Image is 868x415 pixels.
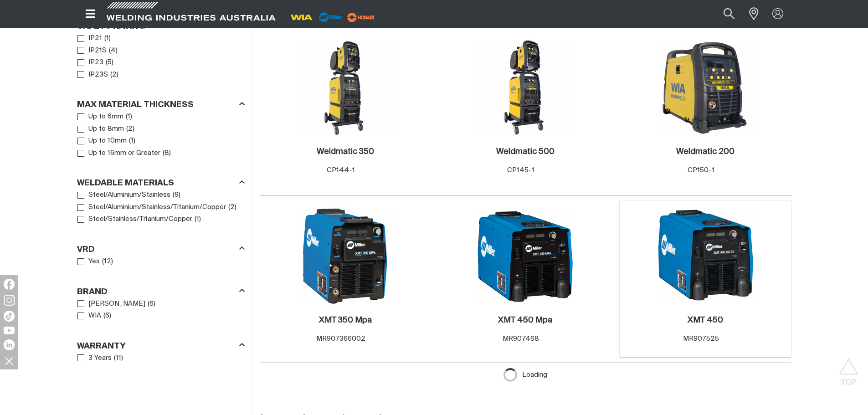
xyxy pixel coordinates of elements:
[126,112,132,122] span: ( 1 )
[77,256,100,268] a: Yes
[4,311,15,322] img: TikTok
[688,167,714,174] span: CP150-1
[688,315,723,326] a: XMT 450
[77,243,245,255] div: VRD
[77,69,108,81] a: IP23S
[88,46,107,56] span: IP21S
[77,339,245,352] div: Warranty
[503,335,539,342] span: MR907468
[228,202,236,213] span: ( 2 )
[77,245,95,255] h3: VRD
[77,56,104,69] a: IP23
[319,316,372,324] h2: XMT 350 Mpa
[126,124,134,134] span: ( 2 )
[106,57,113,68] span: ( 5 )
[110,70,118,80] span: ( 2 )
[88,57,103,68] span: IP23
[477,39,574,136] img: Weldmatic 500
[77,256,244,268] ul: VRD
[88,33,102,44] span: IP21
[148,299,155,309] span: ( 6 )
[114,353,123,364] span: ( 11 )
[77,45,107,57] a: IP21S
[77,147,161,159] a: Up to 16mm or Greater
[77,111,244,159] ul: Max Material Thickness
[77,123,124,135] a: Up to 8mm
[77,189,244,225] ul: Weldable Materials
[297,39,394,136] img: Weldmatic 350
[88,70,108,80] span: IP23S
[77,32,103,45] a: IP21
[104,33,111,44] span: ( 1 )
[676,148,734,156] h2: Weldmatic 200
[77,287,108,297] h3: Brand
[498,316,552,324] h2: XMT 450 Mpa
[344,14,378,20] a: miller
[4,327,15,334] img: YouTube
[77,100,194,110] h3: Max Material Thickness
[77,298,146,310] a: [PERSON_NAME]
[77,135,127,147] a: Up to 10mm
[657,39,754,136] img: Weldmatic 200
[88,353,112,364] span: 3 Years
[129,136,135,146] span: ( 1 )
[319,315,372,326] a: XMT 350 Mpa
[102,256,113,267] span: ( 12 )
[77,177,245,189] div: Weldable Materials
[522,368,547,382] span: Loading
[88,124,124,134] span: Up to 8mm
[88,214,192,225] span: Steel/Stainless/Titanium/Copper
[77,201,226,214] a: Steel/Aluminium/Stainless/Titanium/Copper
[838,358,859,379] button: Scroll to top
[173,190,180,200] span: ( 9 )
[344,10,378,24] img: miller
[317,148,374,156] h2: Weldmatic 350
[163,148,171,159] span: ( 8 )
[77,32,244,81] ul: Safety Rating
[77,298,244,322] ul: Brand
[4,279,15,290] img: Facebook
[88,202,226,213] span: Steel/Aluminium/Stainless/Titanium/Copper
[317,147,374,157] a: Weldmatic 350
[77,213,193,225] a: Steel/Stainless/Titanium/Copper
[702,4,744,24] input: Product name or item number...
[77,285,245,297] div: Brand
[688,316,723,324] h2: XMT 450
[683,335,719,342] span: MR907525
[714,4,745,24] button: Search products
[507,167,534,174] span: CP145-1
[498,315,552,326] a: XMT 450 Mpa
[477,207,574,305] img: XMT 450 Mpa
[77,111,124,123] a: Up to 6mm
[88,112,123,122] span: Up to 6mm
[88,256,100,267] span: Yes
[496,148,555,156] h2: Weldmatic 500
[88,148,160,159] span: Up to 16mm or Greater
[327,167,355,174] span: CP144-1
[88,136,127,146] span: Up to 10mm
[109,46,118,56] span: ( 4 )
[77,189,171,201] a: Steel/Aluminium/Stainless
[676,147,734,157] a: Weldmatic 200
[77,98,245,111] div: Max Material Thickness
[4,295,15,306] img: Instagram
[103,311,111,321] span: ( 6 )
[4,339,15,350] img: LinkedIn
[77,352,112,364] a: 3 Years
[77,310,102,322] a: WIA
[77,178,174,189] h3: Weldable Materials
[88,311,101,321] span: WIA
[316,335,365,342] span: MR907366002
[1,353,17,369] img: hide socials
[77,352,244,364] ul: Warranty
[77,341,126,352] h3: Warranty
[657,207,754,305] img: XMT 450
[195,214,201,225] span: ( 1 )
[88,190,170,200] span: Steel/Aluminium/Stainless
[496,147,555,157] a: Weldmatic 500
[297,207,394,305] img: XMT 350 Mpa
[88,299,145,309] span: [PERSON_NAME]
